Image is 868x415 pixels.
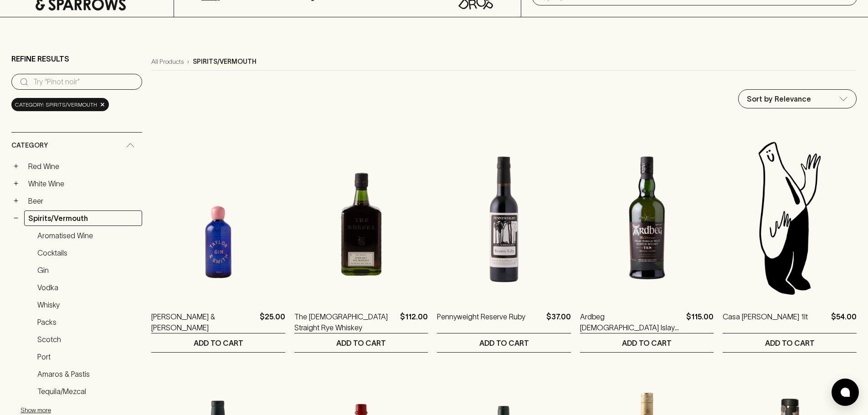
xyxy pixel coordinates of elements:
[437,311,525,333] a: Pennyweight Reserve Ruby
[33,332,142,347] a: Scotch
[24,193,142,209] a: Beer
[151,311,256,333] a: [PERSON_NAME] & [PERSON_NAME]
[187,57,189,67] p: ›
[723,138,857,297] img: Blackhearts & Sparrows Man
[437,138,571,297] img: Pennyweight Reserve Ruby
[33,228,142,243] a: Aromatised Wine
[11,133,142,159] div: Category
[336,338,386,348] p: ADD TO CART
[33,297,142,313] a: Whisky
[294,311,397,333] a: The [DEMOGRAPHIC_DATA] Straight Rye Whiskey
[11,179,21,188] button: +
[11,196,21,205] button: +
[580,311,683,333] a: Ardbeg [DEMOGRAPHIC_DATA] Islay Single Malt Scotch Whisky
[33,75,135,89] input: Try “Pinot noir”
[194,338,243,348] p: ADD TO CART
[260,311,285,333] p: $25.00
[11,53,69,64] p: Refine Results
[723,311,808,333] a: Casa [PERSON_NAME] 1lt
[11,162,21,171] button: +
[294,138,428,297] img: The Gospel Straight Rye Whiskey
[151,57,184,67] a: All Products
[723,333,857,352] button: ADD TO CART
[747,93,811,104] p: Sort by Relevance
[400,311,428,333] p: $112.00
[294,333,428,352] button: ADD TO CART
[100,100,105,109] span: ×
[151,138,285,297] img: Taylor & Smith Gin
[479,338,529,348] p: ADD TO CART
[11,214,21,223] button: −
[33,366,142,382] a: Amaros & Pastis
[686,311,714,333] p: $115.00
[15,100,97,109] span: Category: spirits/vermouth
[841,388,850,397] img: bubble-icon
[24,176,142,191] a: White Wine
[151,333,285,352] button: ADD TO CART
[831,311,857,333] p: $54.00
[33,314,142,330] a: Packs
[33,262,142,278] a: Gin
[24,210,142,226] a: Spirits/Vermouth
[33,245,142,261] a: Cocktails
[580,333,714,352] button: ADD TO CART
[437,333,571,352] button: ADD TO CART
[33,384,142,399] a: Tequila/Mezcal
[622,338,672,348] p: ADD TO CART
[546,311,571,333] p: $37.00
[193,57,257,67] p: spirits/vermouth
[739,90,856,108] div: Sort by Relevance
[24,159,142,174] a: Red Wine
[765,338,815,348] p: ADD TO CART
[33,280,142,295] a: Vodka
[580,138,714,297] img: Ardbeg 10YO Islay Single Malt Scotch Whisky
[11,140,48,151] span: Category
[33,349,142,364] a: Port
